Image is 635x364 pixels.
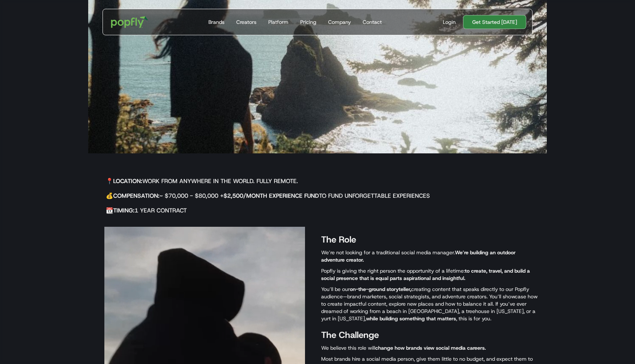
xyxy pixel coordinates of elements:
[297,9,319,35] a: Pricing
[328,18,351,26] div: Company
[350,286,411,292] strong: on-the-ground storyteller,
[106,206,441,215] h5: 📆 1 year contract
[321,267,530,281] strong: to create, travel, and build a social presence that is equal parts aspirational and insightful.
[440,18,459,26] a: Login
[265,9,291,35] a: Platform
[321,329,379,341] strong: The Challenge
[321,249,539,263] p: We’re not looking for a traditional social media manager.
[325,9,354,35] a: Company
[223,192,319,200] strong: $2,500/month Experience Fund
[208,18,225,26] div: Brands
[360,9,385,35] a: Contact
[205,9,227,35] a: Brands
[106,192,441,200] h5: 💰 ~ $70,000 - $80,000 + to fund unforgettable experiences
[113,177,142,185] strong: Location:
[321,285,539,322] p: You’ll be our creating content that speaks directly to our Popfly audience—brand marketers, socia...
[236,18,256,26] div: Creators
[321,249,516,263] strong: We’re building an outdoor adventure creator.
[233,9,259,35] a: Creators
[363,18,382,26] div: Contact
[321,234,356,245] strong: The Role
[113,192,159,200] strong: Compensation:
[321,267,539,282] p: Popfly is giving the right person the opportunity of a lifetime:
[268,18,288,26] div: Platform
[366,315,456,322] strong: while building something that matters
[463,15,526,29] a: Get Started [DATE]
[375,345,486,351] strong: change how brands view social media careers.
[300,18,316,26] div: Pricing
[321,344,539,352] p: We believe this role will
[443,18,456,26] div: Login
[106,177,441,186] h5: 📍 Work from anywhere in the world. Fully remote.
[113,207,134,214] strong: Timing:
[106,11,153,33] a: home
